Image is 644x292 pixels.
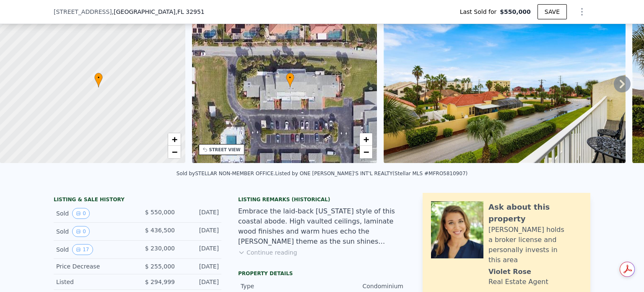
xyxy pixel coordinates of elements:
[94,73,103,87] div: •
[182,226,219,237] div: [DATE]
[488,267,531,277] div: Violet Rose
[238,270,406,277] div: Property details
[364,134,369,145] span: +
[286,74,294,82] span: •
[286,73,294,87] div: •
[275,171,467,176] div: Listed by ONE [PERSON_NAME]'S INT'L REALTY (Stellar MLS #MFRO5810907)
[238,196,406,203] div: Listing Remarks (Historical)
[112,8,205,16] span: , [GEOGRAPHIC_DATA]
[168,146,181,158] a: Zoom out
[360,146,372,158] a: Zoom out
[72,208,90,219] button: View historical data
[145,245,175,252] span: $ 230,000
[145,227,175,234] span: $ 436,500
[538,4,567,19] button: SAVE
[182,278,219,286] div: [DATE]
[168,133,181,146] a: Zoom in
[574,3,590,20] button: Show Options
[56,208,131,219] div: Sold
[488,277,548,287] div: Real Estate Agent
[238,248,297,257] button: Continue reading
[322,282,403,290] div: Condominium
[182,208,219,219] div: [DATE]
[500,8,531,16] span: $550,000
[175,8,204,15] span: , FL 32951
[460,8,500,16] span: Last Sold for
[94,74,103,82] span: •
[72,244,93,255] button: View historical data
[72,226,90,237] button: View historical data
[238,206,406,247] div: Embrace the laid-back [US_STATE] style of this coastal abode. High vaulted ceilings, laminate woo...
[56,278,131,286] div: Listed
[241,282,322,290] div: Type
[360,133,372,146] a: Zoom in
[384,2,626,163] img: Sale: 147521585 Parcel: 55524126
[56,244,131,255] div: Sold
[145,209,175,216] span: $ 550,000
[54,8,112,16] span: [STREET_ADDRESS]
[182,262,219,271] div: [DATE]
[209,147,241,153] div: STREET VIEW
[145,263,175,270] span: $ 255,000
[364,147,369,157] span: −
[56,226,131,237] div: Sold
[171,134,177,145] span: +
[171,147,177,157] span: −
[54,196,221,205] div: LISTING & SALE HISTORY
[177,171,275,176] div: Sold by STELLAR NON-MEMBER OFFICE .
[182,244,219,255] div: [DATE]
[145,279,175,285] span: $ 294,999
[488,225,582,265] div: [PERSON_NAME] holds a broker license and personally invests in this area
[488,201,582,225] div: Ask about this property
[56,262,131,271] div: Price Decrease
